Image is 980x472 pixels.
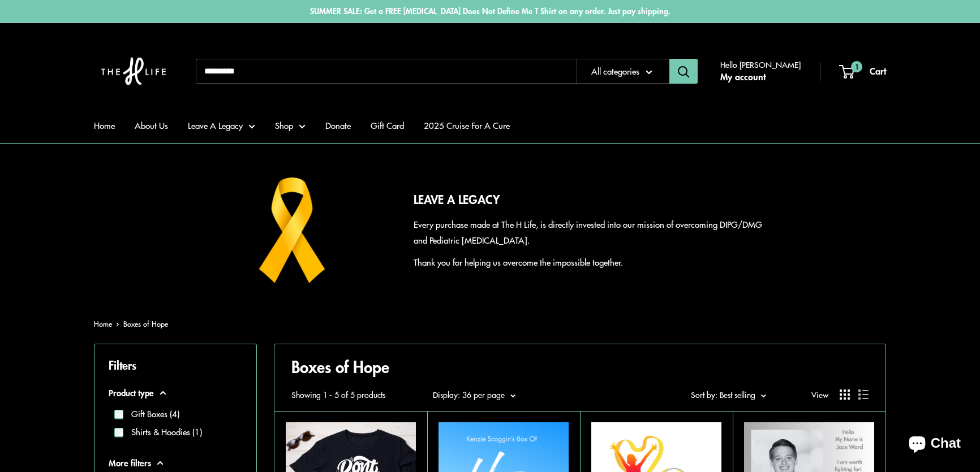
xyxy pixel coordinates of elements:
a: Boxes of Hope [123,318,168,329]
img: The H Life [94,34,173,108]
button: Product type [109,385,242,401]
button: Search [669,59,698,84]
span: View [811,387,828,402]
input: Search... [196,59,577,84]
a: Donate [325,118,351,133]
button: Display: 36 per page [433,387,515,402]
button: More filters [109,455,242,471]
p: Thank you for helping us overcome the impossible together. [414,254,767,270]
button: Sort by: Best selling [691,387,766,402]
a: Home [94,118,115,133]
span: Hello [PERSON_NAME] [720,57,801,72]
span: Display: 36 per page [433,389,505,400]
h1: Boxes of Hope [291,356,869,378]
a: 1 Cart [840,63,886,80]
a: About Us [135,118,168,133]
a: My account [720,68,766,85]
a: Home [94,318,112,329]
a: Gift Card [371,118,404,133]
span: Sort by: Best selling [691,389,755,400]
p: Every purchase made at The H Life, is directly invested into our mission of overcoming DIPG/DMG a... [414,216,767,248]
button: Display products as list [858,389,869,400]
a: Shop [275,118,306,133]
nav: Breadcrumb [94,317,168,331]
span: Cart [870,64,886,77]
h2: LEAVE A LEGACY [414,190,767,209]
span: Showing 1 - 5 of 5 products [291,387,385,402]
label: Gift Boxes (4) [123,408,179,421]
label: Shirts & Hoodies (1) [123,426,202,439]
a: 2025 Cruise For A Cure [424,118,510,133]
button: Display products as grid [840,389,850,400]
p: Filters [109,354,242,375]
span: 1 [851,61,862,72]
inbox-online-store-chat: Shopify online store chat [899,426,971,463]
a: Leave A Legacy [188,118,255,133]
